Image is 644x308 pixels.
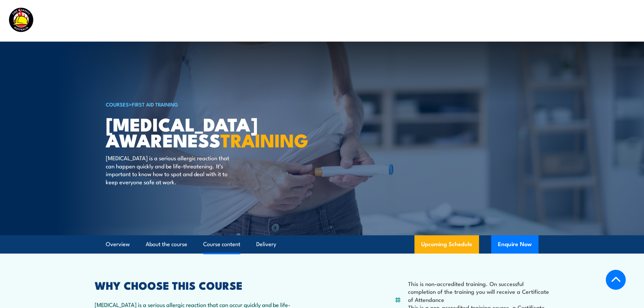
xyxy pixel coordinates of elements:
[132,100,178,108] a: First Aid Training
[220,125,308,153] strong: TRAINING
[491,235,539,254] button: Enquire Now
[277,12,298,30] a: Courses
[414,235,479,254] a: Upcoming Schedule
[313,12,358,30] a: Course Calendar
[146,235,187,253] a: About the course
[468,12,493,30] a: About Us
[373,12,453,30] a: Emergency Response Services
[106,235,130,253] a: Overview
[95,280,292,290] h2: WHY CHOOSE THIS COURSE
[106,100,273,108] h6: >
[408,280,550,303] li: This is non-accredited training. On successful completion of the training you will receive a Cert...
[106,116,273,147] h1: [MEDICAL_DATA] Awareness
[106,100,129,108] a: COURSES
[256,235,276,253] a: Delivery
[538,12,576,30] a: Learner Portal
[508,12,523,30] a: News
[106,154,229,186] p: [MEDICAL_DATA] is a serious allergic reaction that can happen quickly and be life-threatening. It...
[591,12,612,30] a: Contact
[203,235,240,253] a: Course content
